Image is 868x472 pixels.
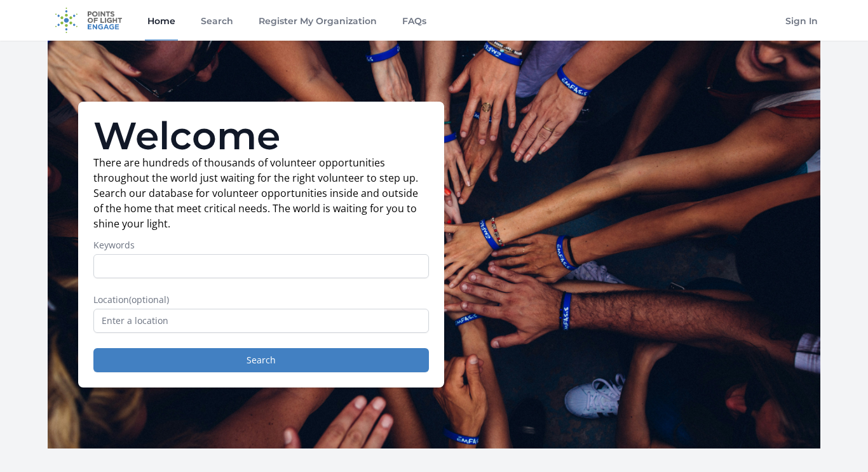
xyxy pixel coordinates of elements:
h1: Welcome [93,117,429,155]
label: Location [93,293,429,306]
span: (optional) [129,293,169,306]
label: Keywords [93,239,429,252]
button: Search [93,348,429,372]
input: Enter a location [93,309,429,333]
p: There are hundreds of thousands of volunteer opportunities throughout the world just waiting for ... [93,155,429,231]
